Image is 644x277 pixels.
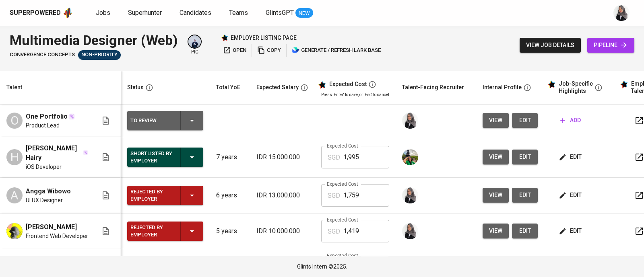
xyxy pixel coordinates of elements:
[6,223,23,239] img: Caksa Aji
[127,148,203,167] button: Shortlisted by Employer
[547,80,555,88] img: glints_star.svg
[594,40,628,50] span: pipeline
[292,46,381,55] span: generate / refresh lark base
[96,9,110,16] span: Jobs
[483,224,509,238] button: view
[223,46,246,55] span: open
[96,8,112,18] a: Jobs
[328,153,340,162] p: SGD
[295,9,313,17] span: NEW
[402,187,418,203] img: sinta.windasari@glints.com
[318,81,326,89] img: glints_star.svg
[328,227,340,236] p: SGD
[229,8,250,18] a: Teams
[83,150,88,155] img: magic_wand.svg
[266,8,313,18] a: GlintsGPT NEW
[216,226,244,236] p: 5 years
[402,113,418,129] img: sinta.windasari@glints.com
[560,190,582,200] span: edit
[613,5,630,21] img: sinta.windasari@glints.com
[26,222,77,232] span: [PERSON_NAME]
[620,80,628,88] img: glints_star.svg
[489,115,502,125] span: view
[221,34,228,41] img: Glints Star
[26,232,88,240] span: Frontend Web Developer
[512,113,538,128] button: edit
[256,191,308,200] p: IDR 13.000.000
[10,31,178,50] div: Multimedia Designer (Web)
[483,188,509,203] button: view
[180,9,211,16] span: Candidates
[518,152,531,162] span: edit
[130,222,174,240] div: Rejected by Employer
[6,82,22,92] div: Talent
[559,80,593,94] div: Job-Specific Highlights
[180,8,213,18] a: Candidates
[489,152,502,162] span: view
[255,44,283,57] button: copy
[127,111,203,130] button: To Review
[127,222,203,241] button: Rejected by Employer
[256,82,299,92] div: Expected Salary
[557,188,585,203] button: edit
[290,44,383,57] button: lark generate / refresh lark base
[78,51,121,59] span: Non-Priority
[266,9,294,16] span: GlintsGPT
[402,82,464,92] div: Talent-Facing Recruiter
[520,38,581,53] button: view job details
[26,163,62,171] span: iOS Developer
[257,46,281,55] span: copy
[512,150,538,164] button: edit
[68,113,75,120] img: magic_wand.svg
[560,152,582,162] span: edit
[6,187,23,203] div: A
[557,224,585,238] button: edit
[130,148,174,166] div: Shortlisted by Employer
[512,188,538,203] button: edit
[557,150,585,164] button: edit
[402,223,418,239] img: sinta.windasari@glints.com
[10,51,75,59] span: Convergence Concepts
[489,190,502,200] span: view
[221,44,248,57] button: open
[26,112,68,121] span: One Portfolio
[188,35,201,48] img: annisa@glints.com
[321,92,389,98] p: Press 'Enter' to save, or 'Esc' to cancel
[216,191,244,200] p: 6 years
[292,46,300,54] img: lark
[26,187,71,196] span: Angga Wibowo
[489,226,502,236] span: view
[231,34,297,42] p: employer listing page
[10,7,73,19] a: Superpoweredapp logo
[127,82,144,92] div: Status
[518,115,531,125] span: edit
[216,152,244,162] p: 7 years
[128,9,162,16] span: Superhunter
[402,149,418,165] img: eva@glints.com
[512,224,538,238] button: edit
[483,113,509,128] button: view
[256,226,308,236] p: IDR 10.000.000
[328,191,340,201] p: SGD
[560,115,581,125] span: add
[216,82,240,92] div: Total YoE
[10,8,61,18] div: Superpowered
[483,82,522,92] div: Internal Profile
[483,150,509,164] button: view
[6,113,23,129] div: O
[62,7,73,19] img: app logo
[329,81,367,88] div: Expected Cost
[229,9,248,16] span: Teams
[256,152,308,162] p: IDR 15.000.000
[518,190,531,200] span: edit
[587,38,634,53] a: pipeline
[518,226,531,236] span: edit
[188,35,202,55] div: pic
[78,50,121,60] div: Pending Client’s Feedback
[26,196,63,204] span: UI UX Designer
